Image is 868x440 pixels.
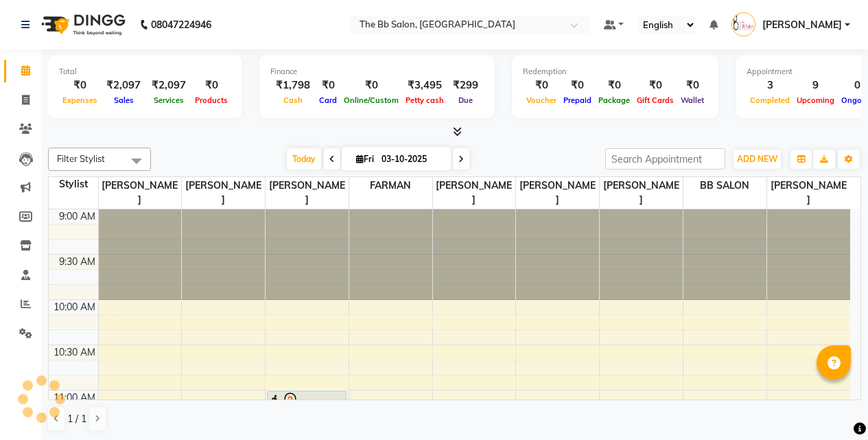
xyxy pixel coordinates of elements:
span: Products [191,95,231,105]
span: ADD NEW [737,154,777,164]
div: ₹2,097 [146,78,191,93]
span: Package [595,95,633,105]
img: logo [35,5,129,44]
span: Expenses [59,95,101,105]
div: ₹0 [523,78,560,93]
img: Ujjwal Bisht [731,12,755,36]
div: Total [59,66,231,78]
div: 11:00 AM [51,391,98,405]
span: Fri [353,154,377,164]
span: [PERSON_NAME] [182,177,265,209]
div: ₹0 [677,78,707,93]
span: Filter Stylist [57,153,105,164]
span: Cash [280,95,306,105]
span: Sales [110,95,137,105]
div: 10:30 AM [51,345,98,360]
span: Gift Cards [633,95,677,105]
div: ARUSH ., TK07, 11:00 AM-11:30 AM, HAIRCUT [DEMOGRAPHIC_DATA] [268,391,346,435]
div: ₹299 [447,78,484,93]
span: Wallet [677,95,707,105]
span: Services [150,95,187,105]
span: [PERSON_NAME] [516,177,599,209]
span: Online/Custom [340,95,402,105]
span: Completed [747,95,793,105]
span: [PERSON_NAME] [767,177,850,209]
b: 08047224946 [151,5,211,44]
span: Due [455,95,476,105]
div: Redemption [523,66,707,78]
span: Today [287,148,321,170]
input: Search Appointment [605,148,725,170]
div: 3 [747,78,793,93]
span: [PERSON_NAME] [433,177,516,209]
span: [PERSON_NAME] [99,177,182,209]
div: 10:00 AM [51,300,98,314]
div: ₹0 [340,78,402,93]
div: ₹0 [316,78,340,93]
div: 9:00 AM [56,209,98,224]
div: ₹0 [560,78,595,93]
div: ₹3,495 [402,78,447,93]
span: Voucher [523,95,560,105]
span: 1 / 1 [67,412,86,426]
span: BB SALON [683,177,766,194]
div: Finance [270,66,484,78]
span: Upcoming [793,95,838,105]
div: ₹0 [59,78,101,93]
div: 9:30 AM [56,255,98,269]
span: Card [316,95,340,105]
div: Stylist [49,177,98,192]
span: Prepaid [560,95,595,105]
span: [PERSON_NAME] [266,177,349,209]
div: ₹0 [633,78,677,93]
span: Petty cash [402,95,447,105]
div: 9 [793,78,838,93]
iframe: chat widget [810,385,854,426]
div: ₹1,798 [270,78,316,93]
button: ADD NEW [734,150,781,169]
div: ₹2,097 [101,78,146,93]
div: ₹0 [595,78,633,93]
div: ₹0 [191,78,231,93]
input: 2025-10-03 [377,149,446,170]
span: FARMAN [349,177,432,194]
span: [PERSON_NAME] [762,18,842,32]
span: [PERSON_NAME] [600,177,683,209]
